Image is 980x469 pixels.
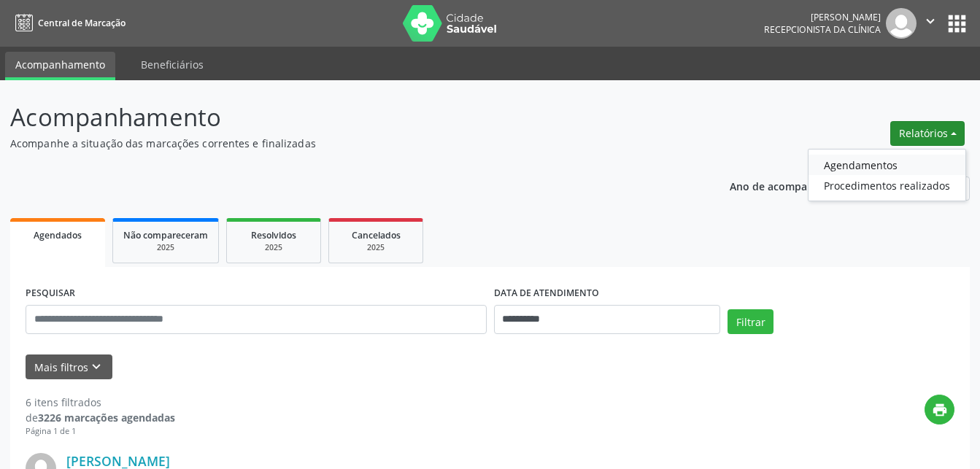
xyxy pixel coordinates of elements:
[890,121,965,146] button: Relatórios
[26,410,175,425] div: de
[66,453,170,469] a: [PERSON_NAME]
[26,354,112,380] button: Mais filtroskeyboard_arrow_down
[237,242,310,253] div: 2025
[494,282,599,305] label: DATA DE ATENDIMENTO
[251,229,296,241] span: Resolvidos
[352,229,401,241] span: Cancelados
[728,309,773,334] button: Filtrar
[10,11,126,35] a: Central de Marcação
[5,52,115,80] a: Acompanhamento
[339,242,412,253] div: 2025
[88,359,104,375] i: keyboard_arrow_down
[922,13,938,29] i: 
[764,11,881,23] div: [PERSON_NAME]
[26,282,75,305] label: PESQUISAR
[944,11,970,36] button: apps
[932,402,948,418] i: print
[764,23,881,36] span: Recepcionista da clínica
[809,155,965,175] a: Agendamentos
[886,8,917,39] img: img
[123,242,208,253] div: 2025
[26,425,175,438] div: Página 1 de 1
[38,17,126,29] span: Central de Marcação
[10,99,682,136] p: Acompanhamento
[10,136,682,151] p: Acompanhe a situação das marcações correntes e finalizadas
[925,395,954,425] button: print
[26,395,175,410] div: 6 itens filtrados
[808,149,966,201] ul: Relatórios
[123,229,208,241] span: Não compareceram
[38,411,175,425] strong: 3226 marcações agendadas
[34,229,82,241] span: Agendados
[730,177,859,195] p: Ano de acompanhamento
[131,52,214,77] a: Beneficiários
[809,175,965,195] a: Procedimentos realizados
[917,8,944,39] button: 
